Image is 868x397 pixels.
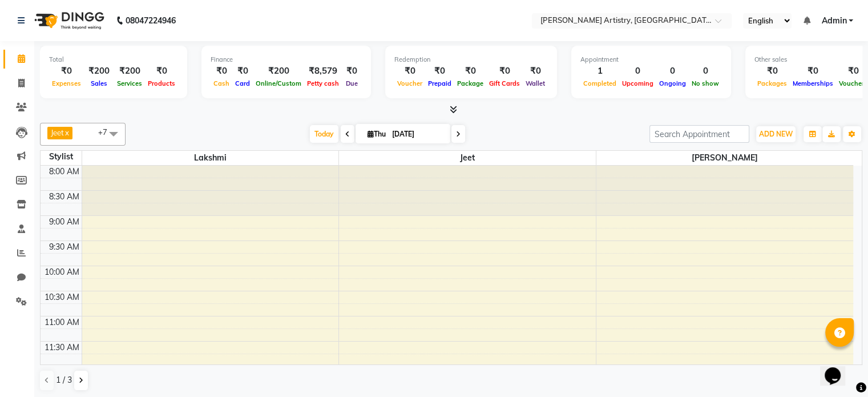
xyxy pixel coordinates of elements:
div: Finance [211,55,362,65]
div: ₹0 [486,65,523,78]
input: Search Appointment [649,125,749,143]
div: 0 [689,65,722,78]
span: Lakshmi [82,151,339,165]
span: Today [310,125,338,143]
span: Package [454,79,486,87]
span: [PERSON_NAME] [596,151,853,165]
span: Online/Custom [253,79,304,87]
div: ₹0 [523,65,548,78]
span: Completed [580,79,619,87]
div: 1 [580,65,619,78]
span: Petty cash [304,79,342,87]
div: ₹0 [754,65,790,78]
span: Sales [88,79,110,87]
span: Upcoming [619,79,656,87]
div: 8:30 AM [47,191,82,203]
span: +7 [98,127,116,137]
span: Cash [211,79,232,87]
div: Appointment [580,55,722,65]
div: 0 [619,65,656,78]
span: Due [343,79,361,87]
div: ₹0 [394,65,425,78]
span: Admin [821,15,846,27]
span: Ongoing [656,79,689,87]
span: Packages [754,79,790,87]
div: Redemption [394,55,548,65]
div: ₹200 [253,65,304,78]
div: 9:30 AM [47,241,82,253]
div: 10:00 AM [42,266,82,278]
div: 11:30 AM [42,342,82,354]
span: Expenses [49,79,84,87]
span: No show [689,79,722,87]
button: ADD NEW [756,126,796,142]
span: Services [114,79,145,87]
span: Gift Cards [486,79,523,87]
div: 9:00 AM [47,216,82,228]
div: 11:00 AM [42,316,82,328]
div: ₹200 [84,65,114,78]
div: Stylist [41,151,82,163]
iframe: chat widget [820,351,857,386]
div: 8:00 AM [47,166,82,178]
b: 08047224946 [126,5,176,37]
div: ₹0 [342,65,362,78]
div: ₹0 [232,65,253,78]
span: Thu [365,130,389,138]
span: Prepaid [425,79,454,87]
span: Voucher [394,79,425,87]
div: ₹200 [114,65,145,78]
input: 2025-09-04 [389,126,446,143]
div: ₹0 [145,65,178,78]
span: Jeet [339,151,596,165]
div: Total [49,55,178,65]
div: ₹0 [49,65,84,78]
a: x [64,128,69,137]
div: 10:30 AM [42,291,82,303]
div: ₹0 [425,65,454,78]
span: Products [145,79,178,87]
div: 0 [656,65,689,78]
img: logo [29,5,107,37]
span: Card [232,79,253,87]
span: 1 / 3 [56,374,72,386]
div: ₹0 [454,65,486,78]
span: Memberships [790,79,836,87]
div: ₹0 [211,65,232,78]
div: ₹8,579 [304,65,342,78]
div: ₹0 [790,65,836,78]
span: Wallet [523,79,548,87]
span: ADD NEW [759,130,793,138]
span: Jeet [51,128,64,137]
